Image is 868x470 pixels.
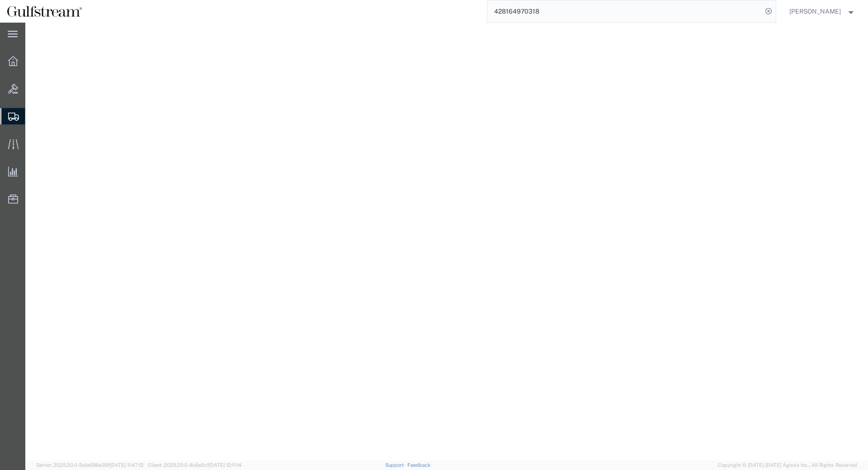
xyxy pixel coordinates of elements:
span: [DATE] 11:47:12 [110,462,144,468]
input: Search for shipment number, reference number [487,0,762,22]
button: [PERSON_NAME] [789,6,856,17]
span: [DATE] 12:11:14 [209,462,241,468]
span: Jene Middleton [789,6,841,16]
a: Feedback [407,462,430,468]
span: Server: 2025.20.0-5efa686e39f [36,462,144,468]
img: logo [6,5,83,18]
a: Support [385,462,408,468]
span: Client: 2025.20.0-8c6e0cf [148,462,241,468]
iframe: FS Legacy Container [25,23,868,461]
span: Copyright © [DATE]-[DATE] Agistix Inc., All Rights Reserved [718,461,857,469]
